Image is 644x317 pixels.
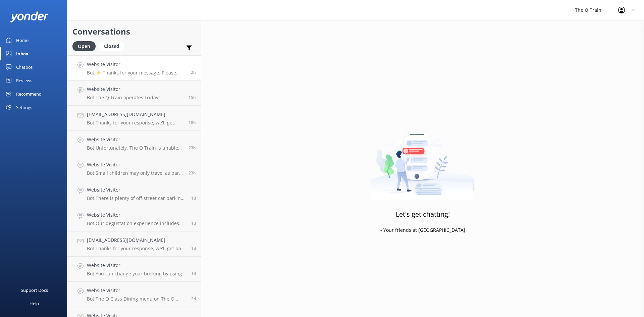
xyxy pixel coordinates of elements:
a: Website VisitorBot:Unfortunately, The Q Train is unable to provide Halal meals. However, you can ... [67,131,201,156]
div: Open [72,41,96,51]
div: Help [30,297,39,310]
span: Aug 21 2025 01:39pm (UTC +10:00) Australia/Sydney [189,170,196,176]
span: Aug 21 2025 10:10pm (UTC +10:00) Australia/Sydney [189,95,196,100]
a: [EMAIL_ADDRESS][DOMAIN_NAME]Bot:Thanks for your response, we'll get back to you as soon as we can... [67,231,201,257]
span: Aug 22 2025 10:16am (UTC +10:00) Australia/Sydney [191,69,196,75]
h4: Website Visitor [87,262,186,269]
h4: Website Visitor [87,136,183,143]
a: Website VisitorBot:The Q Class Dining menu on The Q Train features a delicious 5-course set menu ... [67,282,201,307]
a: Website VisitorBot:Small children may only travel as part of an Exclusive Carriage Hire or First ... [67,156,201,181]
a: Website VisitorBot:The Q Train operates Fridays, Saturdays and Sundays all year round. We do not ... [67,81,201,106]
h3: Let's get chatting! [396,209,450,220]
p: Bot: ⚡ Thanks for your message. Please contact us on the form below so we can answer you question. [87,70,186,76]
span: Aug 21 2025 12:40pm (UTC +10:00) Australia/Sydney [191,195,196,201]
div: Settings [16,101,32,114]
a: Closed [99,42,128,50]
h4: [EMAIL_ADDRESS][DOMAIN_NAME] [87,236,186,244]
span: Aug 20 2025 07:38pm (UTC +10:00) Australia/Sydney [191,271,196,276]
span: Aug 19 2025 08:04pm (UTC +10:00) Australia/Sydney [191,296,196,302]
a: Website VisitorBot:You can change your booking by using the link in the confirmation email you re... [67,257,201,282]
div: Reviews [16,74,32,87]
p: - Your friends at [GEOGRAPHIC_DATA] [380,226,465,234]
p: Bot: Our degustation experience includes vegan and gluten-free alterations upon request. Please e... [87,220,186,226]
p: Bot: The Q Class Dining menu on The Q Train features a delicious 5-course set menu crafted with l... [87,296,186,302]
a: Website VisitorBot:There is plenty of off-street car parking at [GEOGRAPHIC_DATA]. The carpark is... [67,181,201,206]
p: Bot: You can change your booking by using the link in the confirmation email you received. Just c... [87,271,186,277]
p: Bot: Small children may only travel as part of an Exclusive Carriage Hire or First Class Group on... [87,170,183,176]
h4: Website Visitor [87,161,183,168]
h2: Conversations [72,25,196,38]
a: [EMAIL_ADDRESS][DOMAIN_NAME]Bot:Thanks for your response, we'll get back to you as soon as we can... [67,106,201,131]
p: Bot: Unfortunately, The Q Train is unable to provide Halal meals. However, you can request vegeta... [87,145,183,151]
div: Inbox [16,47,29,60]
span: Aug 21 2025 02:10pm (UTC +10:00) Australia/Sydney [189,145,196,151]
div: Support Docs [21,283,48,297]
a: Website VisitorBot:⚡ Thanks for your message. Please contact us on the form below so we can answe... [67,55,201,81]
span: Aug 21 2025 08:00am (UTC +10:00) Australia/Sydney [191,220,196,226]
p: Bot: There is plenty of off-street car parking at [GEOGRAPHIC_DATA]. The carpark is gravel, and w... [87,195,186,201]
h4: Website Visitor [87,186,186,194]
h4: Website Visitor [87,287,186,294]
a: Open [72,42,99,50]
span: Aug 20 2025 08:46pm (UTC +10:00) Australia/Sydney [191,246,196,251]
span: Aug 21 2025 06:40pm (UTC +10:00) Australia/Sydney [189,120,196,125]
h4: Website Visitor [87,86,183,93]
h4: [EMAIL_ADDRESS][DOMAIN_NAME] [87,111,183,118]
div: Home [16,34,29,47]
div: Recommend [16,87,42,101]
img: yonder-white-logo.png [10,11,49,22]
div: Chatbot [16,60,33,74]
p: Bot: The Q Train operates Fridays, Saturdays and Sundays all year round. We do not operate on Pub... [87,95,183,101]
p: Bot: Thanks for your response, we'll get back to you as soon as we can during opening hours. [87,246,186,252]
div: Closed [99,41,124,51]
a: Website VisitorBot:Our degustation experience includes vegan and gluten-free alterations upon req... [67,206,201,231]
h4: Website Visitor [87,211,186,219]
img: artwork of a man stealing a conversation from at giant smartphone [371,117,475,201]
h4: Website Visitor [87,61,186,68]
p: Bot: Thanks for your response, we'll get back to you as soon as we can during opening hours. [87,120,183,126]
